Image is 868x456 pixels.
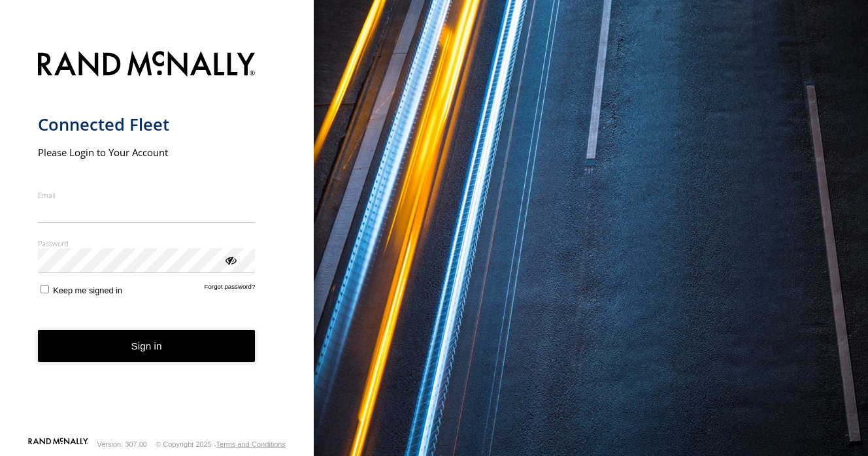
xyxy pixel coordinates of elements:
[38,330,256,362] button: Sign in
[205,283,256,295] a: Forgot password?
[38,114,256,135] h1: Connected Fleet
[216,440,286,448] a: Terms and Conditions
[28,438,88,451] a: Visit our Website
[38,48,256,82] img: Rand McNally
[53,285,122,295] span: Keep me signed in
[224,253,237,266] div: ViewPassword
[97,440,147,448] div: Version: 307.00
[38,146,256,159] h2: Please Login to Your Account
[38,190,256,200] label: Email
[41,285,49,293] input: Keep me signed in
[38,238,256,248] label: Password
[38,43,276,436] form: main
[156,440,286,448] div: © Copyright 2025 -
